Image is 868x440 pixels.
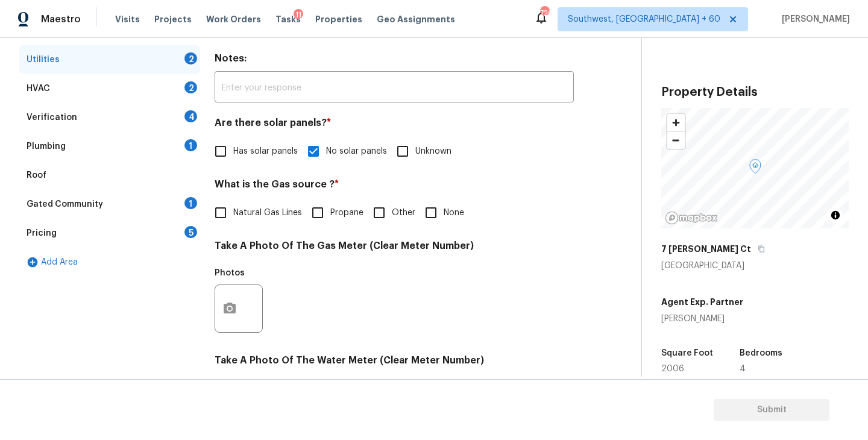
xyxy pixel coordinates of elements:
div: Roof [27,169,46,181]
span: Toggle attribution [832,209,839,222]
div: Add Area [19,248,200,277]
h5: Bedrooms [740,349,782,357]
button: Toggle attribution [828,208,843,222]
div: 1 [184,139,197,151]
span: Other [392,207,415,219]
h4: Notes: [215,52,574,69]
span: Projects [154,13,192,25]
h5: Agent Exp. Partner [661,296,743,308]
h4: Take A Photo Of The Water Meter (Clear Meter Number) [215,354,574,371]
h5: Square Foot [661,349,713,357]
button: Zoom in [667,114,685,131]
span: Work Orders [206,13,261,25]
span: [PERSON_NAME] [777,13,850,25]
div: 2 [184,52,197,64]
span: None [444,207,464,219]
h5: 7 [PERSON_NAME] Ct [661,243,751,255]
div: Plumbing [27,140,66,152]
div: [GEOGRAPHIC_DATA] [661,260,849,272]
span: Has solar panels [233,145,298,158]
h4: What is the Gas source ? [215,178,574,195]
div: 726 [540,7,549,19]
div: Utilities [27,54,60,66]
button: Zoom out [667,131,685,149]
span: Propane [330,207,363,219]
div: 4 [184,110,197,122]
div: 1 [184,197,197,209]
div: Gated Community [27,198,103,210]
div: 5 [184,226,197,238]
span: Geo Assignments [377,13,455,25]
div: 11 [294,9,303,21]
div: Verification [27,112,77,124]
span: Properties [315,13,362,25]
span: Visits [115,13,140,25]
h4: Are there solar panels? [215,117,574,134]
h5: Photos [215,269,245,277]
h4: Take A Photo Of The Gas Meter (Clear Meter Number) [215,240,574,257]
span: Maestro [41,13,81,25]
div: Map marker [749,159,761,178]
span: Tasks [275,15,301,24]
span: Southwest, [GEOGRAPHIC_DATA] + 60 [568,13,720,25]
div: 2 [184,81,197,93]
div: HVAC [27,83,50,95]
span: Unknown [415,145,451,158]
span: Natural Gas Lines [233,207,302,219]
input: Enter your response [215,74,574,102]
button: Copy Address [756,244,767,254]
span: 4 [740,365,746,373]
div: [PERSON_NAME] [661,313,743,325]
span: No solar panels [326,145,387,158]
a: Mapbox homepage [665,211,718,225]
span: Zoom out [667,132,685,149]
h3: Property Details [661,86,849,98]
canvas: Map [661,108,849,228]
div: Pricing [27,227,57,239]
span: 2006 [661,365,684,373]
